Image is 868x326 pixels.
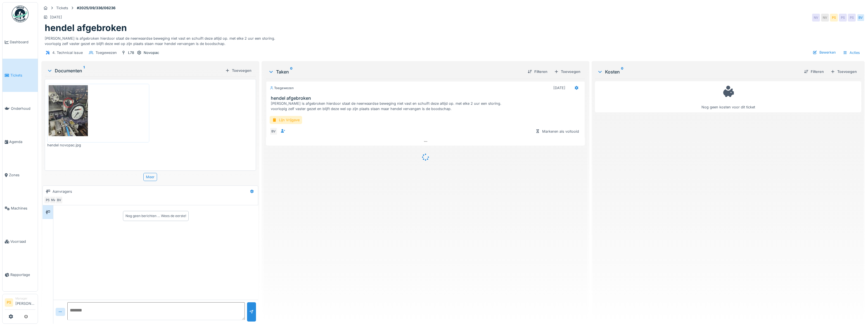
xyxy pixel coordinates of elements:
h3: hendel afgebroken [271,96,583,101]
div: BV [857,14,865,22]
img: Badge_color-CXgf-gQk.svg [12,6,29,22]
a: Agenda [3,125,38,158]
span: Agenda [9,139,35,144]
strong: #2025/09/336/06236 [75,5,118,11]
a: Rapportage [3,258,38,291]
div: PS [830,14,838,22]
div: PS [839,14,847,22]
a: Onderhoud [3,92,38,125]
li: [PERSON_NAME] [15,296,35,308]
span: Dashboard [10,39,35,45]
div: NV [49,196,57,204]
div: BV [55,196,63,204]
div: [DATE] [553,85,565,91]
div: NV [821,14,829,22]
li: PS [5,298,13,307]
div: [PERSON_NAME] is afgebroken hierdoor staat de neerwaardse beweging niet vast en schuift deze alti... [45,34,861,46]
div: Toegewezen [96,50,117,55]
sup: 1 [83,67,85,74]
div: [DATE] [50,15,62,20]
sup: 0 [290,68,293,75]
div: Acties [840,49,862,57]
a: Dashboard [3,25,38,59]
div: Lijn Vrijgave [270,116,302,124]
h1: hendel afgebroken [45,23,127,33]
div: Filteren [525,68,550,75]
div: Novopac [144,50,159,55]
a: Zones [3,158,38,192]
div: Meer [143,173,157,181]
span: Tickets [10,73,35,78]
a: PS Manager[PERSON_NAME] [5,296,35,310]
div: Toevoegen [828,68,859,75]
div: Tickets [56,5,68,11]
span: Voorraad [10,239,35,244]
div: Nog geen kosten voor dit ticket [599,84,858,110]
div: Aanvragers [53,189,72,194]
div: L78 [128,50,134,55]
div: Toegewezen [270,86,294,91]
div: [PERSON_NAME] is afgebroken hierdoor staat de neerwaardse beweging niet vast en schuift deze alti... [271,101,583,111]
div: 4. Technical issue [52,50,83,55]
div: Manager [15,296,35,301]
a: Machines [3,192,38,225]
div: Bewerken [810,49,838,56]
div: Nog geen berichten … Wees de eerste! [125,213,186,218]
div: PS [44,196,52,204]
div: Taken [268,68,523,75]
span: Onderhoud [11,106,35,111]
div: Kosten [597,68,800,75]
span: Zones [9,172,35,178]
sup: 0 [621,68,623,75]
div: Documenten [47,67,223,74]
div: hendel novopac.jpg [47,142,149,148]
div: NV [812,14,820,22]
span: Machines [11,206,35,211]
div: Markeren als voltooid [533,128,581,135]
div: Filteren [802,68,826,75]
a: Voorraad [3,225,38,258]
div: Toevoegen [223,67,254,74]
span: Rapportage [10,272,35,277]
div: PS [848,14,856,22]
div: BV [270,127,278,135]
a: Tickets [3,59,38,92]
div: Toevoegen [552,68,583,75]
img: j5x5jmwexex1ij7waoxtwwubhaxs [49,85,148,141]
